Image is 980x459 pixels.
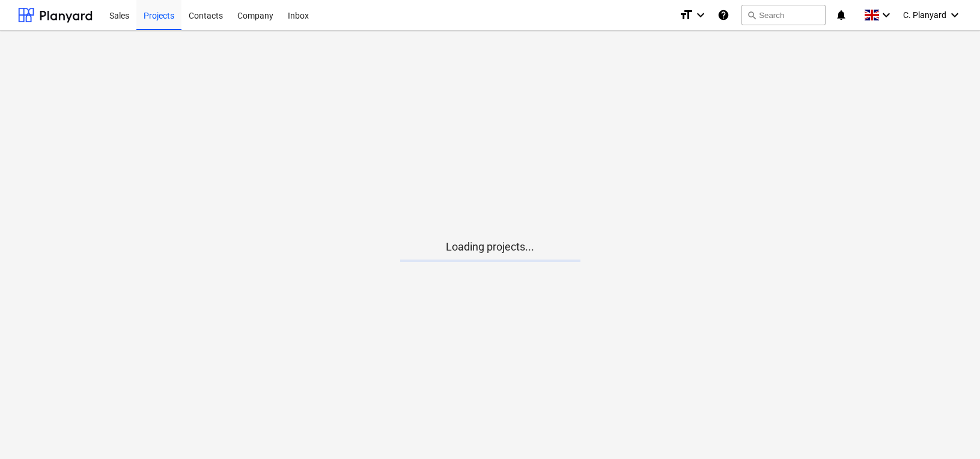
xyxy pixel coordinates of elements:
[747,10,756,20] span: search
[693,8,708,22] i: keyboard_arrow_down
[835,8,847,22] i: notifications
[879,8,893,22] i: keyboard_arrow_down
[717,8,729,22] i: Knowledge base
[903,10,946,20] span: C. Planyard
[400,240,580,254] p: Loading projects...
[679,8,693,22] i: format_size
[948,8,962,22] i: keyboard_arrow_down
[741,5,826,25] button: Search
